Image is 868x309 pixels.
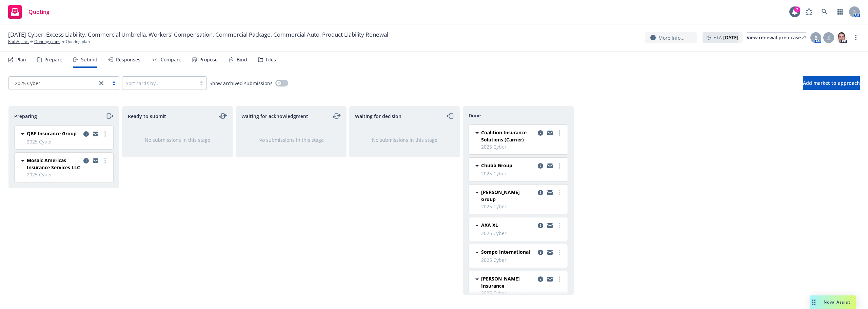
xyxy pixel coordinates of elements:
[219,112,227,120] a: moveLeftRight
[824,299,850,305] span: Nova Assist
[833,5,847,19] a: Switch app
[481,275,535,289] span: [PERSON_NAME] Insurance
[237,57,247,62] div: Bind
[546,129,554,137] a: copy logging email
[266,57,276,62] div: Files
[481,230,564,237] span: 2025 Cyber
[481,248,530,255] span: Sompo International
[546,221,554,230] a: copy logging email
[133,136,222,143] div: No submissions in this stage
[555,189,564,197] a: more
[82,157,90,165] a: copy logging email
[555,129,564,137] a: more
[8,39,29,45] a: PathAI, Inc.
[546,162,554,170] a: copy logging email
[16,57,26,62] div: Plan
[97,79,105,87] a: close
[481,289,564,296] span: 2025 Cyber
[723,34,738,41] strong: [DATE]
[161,57,181,62] div: Compare
[210,80,273,87] span: Show archived submissions
[645,32,697,43] button: More info...
[355,113,401,120] span: Waiting for decision
[818,5,831,19] a: Search
[12,80,94,87] span: 2025 Cyber
[810,295,856,309] button: Nova Assist
[66,39,90,45] span: Quoting plan
[27,130,77,137] span: QBE Insurance Group
[34,39,60,45] a: Quoting plans
[810,295,818,309] div: Drag to move
[803,76,860,90] button: Add market to approach
[546,275,554,283] a: copy logging email
[92,157,100,165] a: copy logging email
[546,248,554,256] a: copy logging email
[658,34,685,41] span: More info...
[92,130,100,138] a: copy logging email
[713,34,738,41] span: ETA :
[536,248,545,256] a: copy logging email
[199,57,218,62] div: Propose
[481,203,564,210] span: 2025 Cyber
[5,2,52,21] a: Quoting
[247,136,335,143] div: No submissions in this stage
[536,129,545,137] a: copy logging email
[27,138,109,145] span: 2025 Cyber
[105,112,114,120] a: moveRight
[27,171,109,178] span: 2025 Cyber
[536,162,545,170] a: copy logging email
[44,57,62,62] div: Prepare
[360,136,449,143] div: No submissions in this stage
[446,112,454,120] a: moveLeft
[814,34,817,41] span: B
[116,57,140,62] div: Responses
[747,32,806,43] a: View renewal prep case
[82,130,90,138] a: copy logging email
[536,275,545,283] a: copy logging email
[14,113,37,120] span: Preparing
[481,256,564,264] span: 2025 Cyber
[481,162,512,169] span: Chubb Group
[469,112,481,119] span: Done
[536,221,545,230] a: copy logging email
[481,189,535,203] span: [PERSON_NAME] Group
[546,189,554,197] a: copy logging email
[852,34,860,42] a: more
[128,113,166,120] span: Ready to submit
[81,57,97,62] div: Submit
[481,129,535,143] span: Coalition Insurance Solutions (Carrier)
[15,80,40,87] span: 2025 Cyber
[555,221,564,230] a: more
[555,162,564,170] a: more
[8,31,388,39] span: [DATE] Cyber, Excess Liability, Commercial Umbrella, Workers' Compensation, Commercial Package, C...
[28,9,50,15] span: Quoting
[101,130,109,138] a: more
[794,6,800,13] div: 7
[803,80,860,86] span: Add market to approach
[27,157,81,171] span: Mosaic Americas Insurance Services LLC
[481,221,498,229] span: AXA XL
[481,170,564,177] span: 2025 Cyber
[747,33,806,43] div: View renewal prep case
[481,143,564,150] span: 2025 Cyber
[101,157,109,165] a: more
[555,275,564,283] a: more
[836,32,847,43] img: photo
[555,248,564,256] a: more
[536,189,545,197] a: copy logging email
[802,5,816,19] a: Report a Bug
[333,112,341,120] a: moveLeftRight
[241,113,308,120] span: Waiting for acknowledgment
